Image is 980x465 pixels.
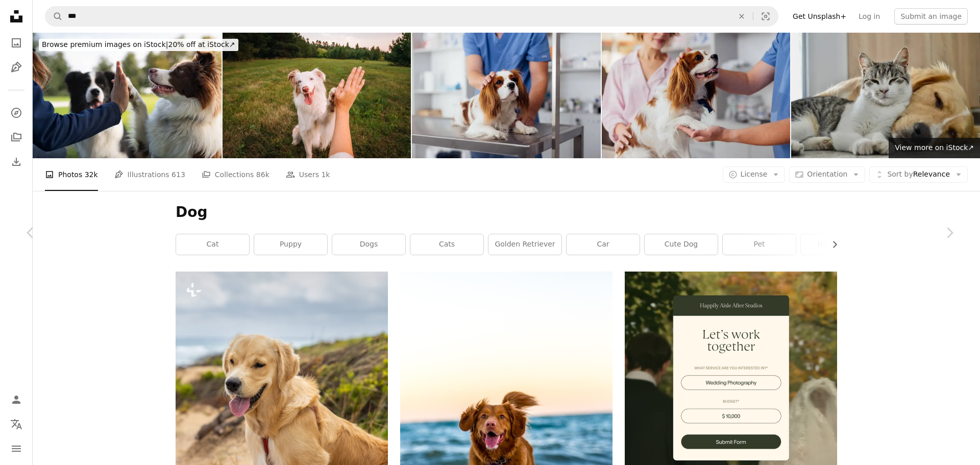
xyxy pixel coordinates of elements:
a: Log in / Sign up [6,389,27,410]
a: Log in [852,8,886,25]
img: Friendship [791,33,980,158]
button: Language [6,414,27,434]
a: Download History [6,152,27,172]
a: a golden retriever sitting on a sandy beach [176,426,388,435]
span: Browse premium images on iStock | [42,40,168,48]
a: Collections 86k [202,158,269,191]
a: Browse premium images on iStock|20% off at iStock↗ [33,33,244,57]
a: car [567,234,640,255]
h1: Dog [176,203,837,222]
a: pet [723,234,796,255]
img: Cavalier King Charles Spaniel at Veterinarian Clinic [602,33,791,158]
a: Explore [6,103,27,123]
a: cute dog [645,234,718,255]
a: golden retriever [488,234,561,255]
button: Menu [6,438,27,459]
span: Relevance [887,169,950,180]
span: 613 [171,169,185,180]
button: Visual search [753,7,778,26]
a: cats [410,234,483,255]
span: Orientation [807,170,847,178]
div: 20% off at iStock ↗ [39,39,238,51]
img: Dog gives paw to a woman making high five gesture [223,33,411,158]
a: View more on iStock↗ [889,138,980,158]
button: Clear [730,7,753,26]
a: Next [919,184,980,282]
button: Submit an image [894,8,968,25]
form: Find visuals sitewide [45,6,778,27]
img: Border collie with owner training in a public park [33,33,222,158]
a: dogs [332,234,405,255]
button: License [723,166,786,183]
span: 1k [321,169,330,180]
a: Collections [6,127,27,148]
span: License [741,170,768,178]
button: Orientation [789,166,865,183]
span: Sort by [887,170,913,178]
button: scroll list to the right [825,234,837,255]
a: Illustrations [6,57,27,78]
a: Get Unsplash+ [787,8,852,25]
a: cat [176,234,249,255]
a: Illustrations 613 [114,158,185,191]
span: 86k [256,169,269,180]
a: happy dog [801,234,874,255]
a: dog running on beach during daytime [400,426,612,435]
span: View more on iStock ↗ [895,143,974,152]
button: Sort byRelevance [869,166,968,183]
img: Veterinarian Examining Cavalier King Charles Spaniel Dog in Clinic [412,33,601,158]
a: puppy [254,234,327,255]
button: Search Unsplash [45,7,63,26]
a: Photos [6,33,27,53]
a: Users 1k [286,158,330,191]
